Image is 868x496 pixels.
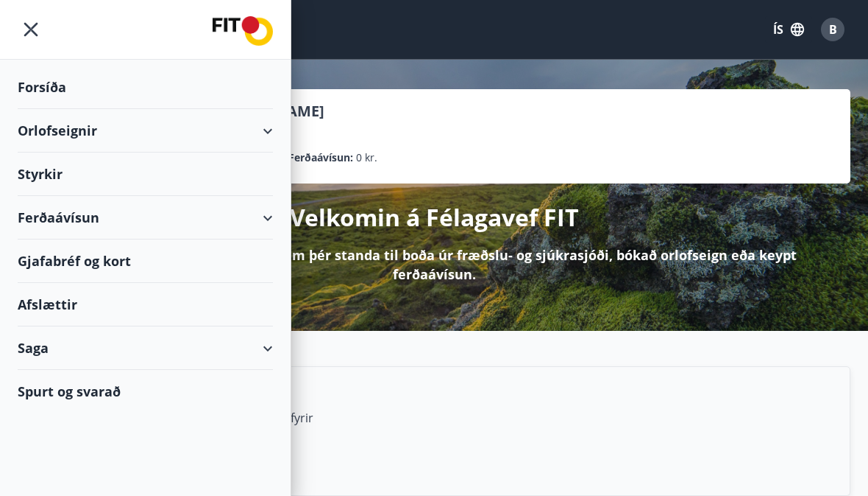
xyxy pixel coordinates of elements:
[765,16,812,43] button: ÍS
[18,370,273,413] div: Spurt og svarað
[288,150,353,166] p: Ferðaávísun :
[18,326,273,370] div: Saga
[213,16,273,46] img: union_logo
[18,153,273,196] div: Styrkir
[18,196,273,240] div: Ferðaávísun
[18,240,273,283] div: Gjafabréf og kort
[815,12,850,47] button: B
[829,21,837,38] span: B
[18,16,44,43] button: menu
[18,109,273,153] div: Orlofseignir
[290,201,579,234] p: Velkomin á Félagavef FIT
[18,66,273,109] div: Forsíða
[41,245,827,284] p: Hér getur þú sótt um þá styrki sem þér standa til boða úr fræðslu- og sjúkrasjóði, bókað orlofsei...
[18,283,273,326] div: Afslættir
[356,150,377,166] span: 0 kr.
